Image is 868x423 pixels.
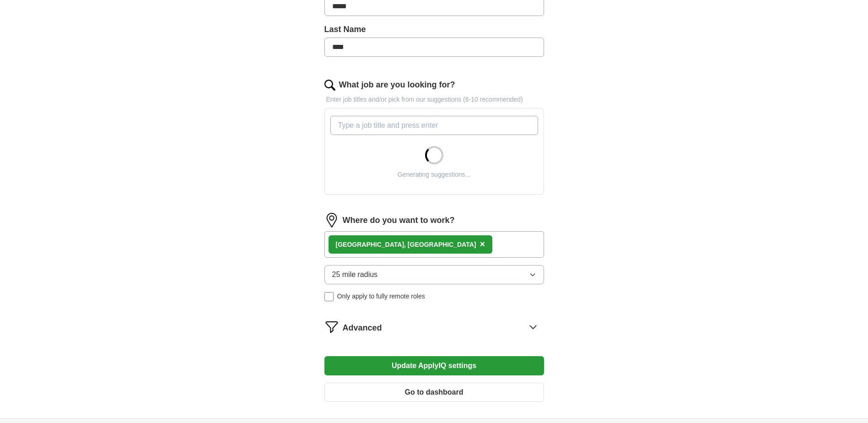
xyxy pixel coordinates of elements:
input: Type a job title and press enter [330,116,538,135]
label: What job are you looking for? [339,79,455,91]
img: search.png [324,80,335,91]
button: × [480,238,485,251]
p: Enter job titles and/or pick from our suggestions (6-10 recommended) [324,95,544,104]
span: Advanced [343,322,382,334]
label: Where do you want to work? [343,214,455,227]
div: [GEOGRAPHIC_DATA], [GEOGRAPHIC_DATA] [336,240,476,249]
span: 25 mile radius [332,269,378,280]
input: Only apply to fully remote roles [324,292,334,301]
img: location.png [324,213,339,228]
button: Go to dashboard [324,383,544,402]
button: Update ApplyIQ settings [324,356,544,375]
button: 25 mile radius [324,265,544,284]
span: Only apply to fully remote roles [337,292,425,301]
div: Generating suggestions... [398,170,471,179]
span: × [480,239,485,249]
img: filter [324,320,339,334]
label: Last Name [324,23,544,36]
